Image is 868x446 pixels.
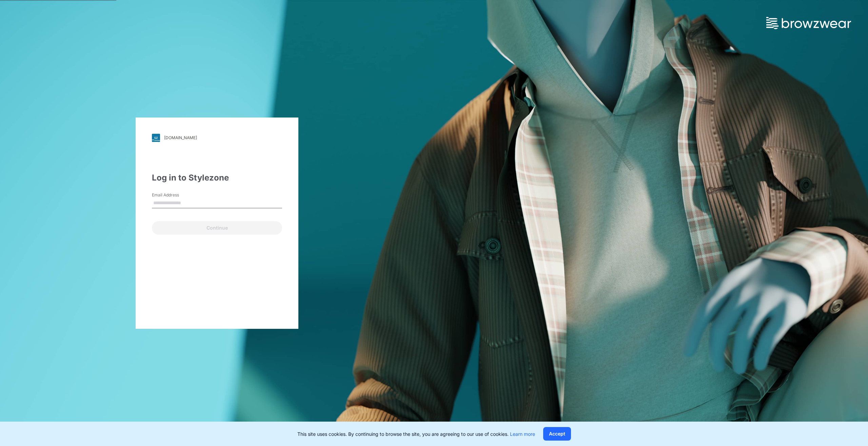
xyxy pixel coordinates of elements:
img: svg+xml;base64,PHN2ZyB3aWR0aD0iMjgiIGhlaWdodD0iMjgiIHZpZXdCb3g9IjAgMCAyOCAyOCIgZmlsbD0ibm9uZSIgeG... [152,134,160,142]
img: browzwear-logo.73288ffb.svg [766,17,851,29]
a: Learn more [510,431,535,437]
p: This site uses cookies. By continuing to browse the site, you are agreeing to our use of cookies. [297,430,535,438]
div: Log in to Stylezone [152,172,282,184]
a: [DOMAIN_NAME] [152,134,282,142]
button: Accept [543,427,571,441]
label: Email Address [152,192,199,198]
div: [DOMAIN_NAME] [164,135,197,140]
